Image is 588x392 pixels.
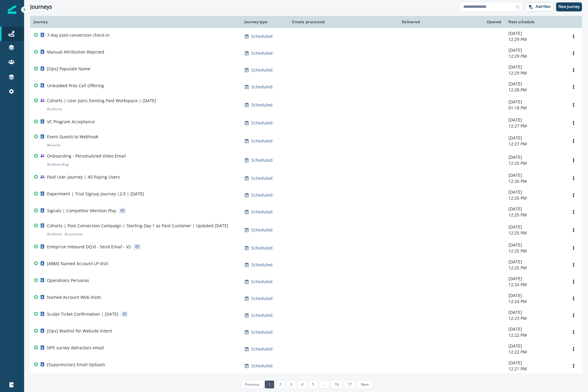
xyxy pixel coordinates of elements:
p: [DATE] [508,206,561,212]
p: Scheduled [251,84,273,90]
button: Options [569,49,578,58]
a: Page 5 [308,381,318,388]
div: Journey type [245,20,283,24]
div: Delivered [332,20,420,24]
button: Options [569,174,578,183]
p: Scheduled [251,329,273,335]
p: 12:25 PM [508,195,561,201]
p: Cohorts | User Joins Existing Paid Workspace | [DATE] [47,98,156,104]
p: 12:29 PM [508,36,561,42]
p: 12:25 PM [508,230,561,236]
p: Scheduled [251,363,273,369]
a: Cohorts | User Joins Existing Paid Workspace | [DATE]#cohortsScheduled-[DATE]01:18 PMOptions [30,95,582,115]
h1: Journeys [30,4,52,10]
p: 12:22 PM [508,349,561,355]
button: Options [569,191,578,200]
p: 12:29 PM [508,53,561,59]
p: [DATE] [508,30,561,36]
p: Onboarding - Personalized Video Email [47,153,126,159]
p: Scheduled [251,67,273,73]
p: 12:24 PM [508,299,561,305]
p: [DATE] [508,99,561,105]
p: Scheduled [251,50,273,56]
p: # onboarding [47,161,69,167]
a: [Ops] Waitlist for Website IntentScheduled-[DATE]12:22 PMOptions [30,324,582,341]
p: [DATE] [508,154,561,160]
p: 01:18 PM [508,105,561,111]
p: [Ops] Waitlist for Website Intent [47,328,112,334]
a: Page 2 [276,381,285,388]
p: 12:27 PM [508,141,561,147]
p: Event Guests to Webhook [47,134,98,140]
p: 12:27 PM [508,123,561,129]
button: Options [569,243,578,253]
p: 12:25 PM [508,265,561,271]
p: # cohorts [47,231,62,237]
div: Journey [34,20,237,24]
p: [DATE] [508,326,561,332]
a: Page 1 is your current page [265,381,274,388]
p: [DATE] [508,309,561,315]
button: Options [569,361,578,370]
a: Event Guests to Webhook#eventsScheduled-[DATE]12:27 PMOptions [30,131,582,151]
p: [DATE] [508,117,561,123]
p: Experiment | Trial Signup Journey |2.0 | [DATE] [47,191,144,197]
p: Unbooked Pros Call Offering [47,83,104,89]
p: Scheduled [251,157,273,163]
button: Options [569,225,578,234]
button: Options [569,207,578,216]
p: [DATE] [508,224,561,230]
button: Options [569,156,578,165]
a: Manual Attribution RejectedScheduled-[DATE]12:29 PMOptions [30,45,582,62]
p: Signals | Competitor Mention Play [47,208,116,214]
a: Signals | Competitor Mention PlayScheduled-[DATE]12:25 PMOptions [30,204,582,220]
img: Inflection [8,5,16,14]
button: Options [569,345,578,354]
p: 7-day post-conversion check-in [47,32,110,38]
p: 12:25 PM [508,160,561,166]
button: Options [569,311,578,320]
p: Scheduled [251,227,273,233]
a: Jump forward [319,381,329,388]
p: Paid User Journey | All Paying Users [47,174,120,180]
p: [DATE] [508,81,561,87]
button: Options [569,277,578,286]
p: Scheduled [251,279,273,285]
p: Scheduled [251,33,273,39]
a: Enteprise Inbound DQ'd - Send Email - V2Scheduled-[DATE]12:25 PMOptions [30,240,582,256]
div: Emails processed [290,20,325,24]
button: Options [569,82,578,91]
p: 12:29 PM [508,70,561,76]
p: [DATE] [508,276,561,282]
p: 12:26 PM [508,178,561,184]
p: [DATE] [508,189,561,195]
button: Options [569,328,578,337]
p: 12:24 PM [508,282,561,288]
a: [Suppression] Email OptoutsScheduled-[DATE]12:21 PMOptions [30,357,582,374]
p: NPS survey detractors email [47,345,104,351]
p: Cohorts | Post-Conversion Campaign | Starting Day 1 as Paid Customer | Updated [DATE] [47,223,228,229]
p: Scheduled [251,102,273,108]
p: Scheduled [251,175,273,181]
p: Scheduled [251,346,273,352]
a: Cohorts | Post-Conversion Campaign | Starting Day 1 as Paid Customer | Updated [DATE]#cohorts#cus... [30,220,582,240]
p: 12:22 PM [508,332,561,338]
p: 12:25 PM [508,212,561,218]
p: 12:28 PM [508,87,561,93]
p: # customer [64,231,83,237]
p: Scheduled [251,262,273,268]
a: Experiment | Trial Signup Journey |2.0 | [DATE]Scheduled-[DATE]12:25 PMOptions [30,187,582,204]
p: Scheduled [251,120,273,126]
a: Sculpt Ticket Confirmation | [DATE]Scheduled-[DATE]12:23 PMOptions [30,307,582,324]
p: Enteprise Inbound DQ'd - Send Email - V2 [47,244,131,250]
button: Options [569,136,578,145]
p: # events [47,142,61,148]
p: Named Account Web Visits [47,294,101,300]
a: Named Account Web VisitsScheduled-[DATE]12:24 PMOptions [30,290,582,307]
p: Scheduled [251,296,273,302]
p: [ABM] Named Account LP Visit [47,261,108,267]
div: Opened [427,20,501,24]
a: 7-day post-conversion check-inScheduled-[DATE]12:29 PMOptions [30,28,582,45]
p: Manual Attribution Rejected [47,49,104,55]
div: Next schedule [508,20,561,24]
